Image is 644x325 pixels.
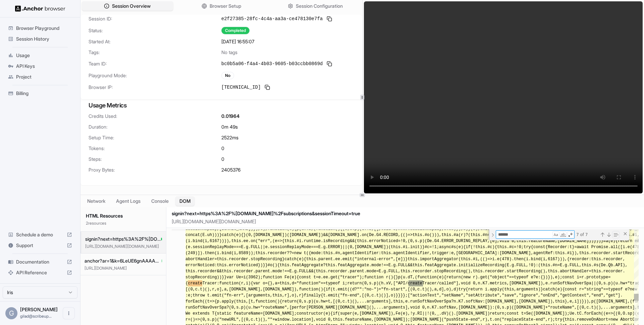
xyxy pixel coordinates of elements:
[16,269,64,276] span: API Reference
[5,88,75,99] div: Billing
[306,257,427,262] span: this.parent.ee.emit("internal-error",[e])}this.imp
[112,196,145,206] button: Agent Logs
[16,52,72,59] span: Usage
[221,156,224,162] span: 0
[306,299,427,304] span: .p)(u.hw+t,[(0,c.t)(),...arguments],this,e.runSoft
[188,281,202,286] span: create
[490,229,496,240] div: Toggle Replace
[548,257,625,262] span: 6167))),{recorder:this.recorder,
[422,281,565,286] span: Tracer/called"],void 0,n.K7.metrics,[DOMAIN_NAME]),e.runSof
[16,25,72,32] span: Browser Playground
[306,251,427,256] span: ({mode:this.#n,agentIdentifier:this.agentIdentifie
[449,245,570,249] span: c#s(e){if(!this.#c){this.#c=!0;try{const{Recorder:
[185,239,306,243] span: (i.bind(i,6167)))),this.ee.on("err",(e=>{this.#i.r
[16,259,64,265] span: Documentation
[306,263,427,268] span: gregate?this.featAggregate.mode!==E.g.FULL&&this.f
[489,229,629,240] div: Find / Replace
[487,311,623,316] span: )return;const t=Se([DOMAIN_NAME]);Ue.tC.forEach((e=>{(0,
[496,231,552,238] textarea: Find
[5,267,75,278] div: API Reference
[89,167,221,173] span: Proxy Bytes:
[221,84,261,91] span: [TECHNICAL_ID]
[85,258,162,264] span: anchor?ar=1&k=6LeUE6gnAAAAAGZuYAv9dwaqM1VlCPtguAacDvS1&co=aHR0cHM6Ly9teS5yb2t1LmNvbTo0NDM.&hl=en&...
[359,233,480,237] span: .on(De.G4.RECORD,(()=>this.#o())),this.#a(r)?(this
[567,231,574,238] div: Use Regular Expression (⌥⌘R)
[185,317,306,322] span: r=()=>(0,s.p)("newURL",[(0,c.t)(),""+window.locati
[606,232,611,237] div: Next Match (Enter)
[185,299,306,304] span: forEach((t=>{p.apply(this,[t,function(){return(0,s
[202,281,323,286] span: Tracer:function(r,i){var o={},a=this,d="function"=
[221,27,250,34] div: Completed
[147,196,173,206] button: Console
[175,196,195,206] button: DOM
[16,63,72,69] span: API Keys
[89,84,221,91] span: Browser IP:
[576,230,599,239] div: 7 of 7
[85,236,161,242] span: signin?next=https%3A%2F%[DOMAIN_NAME]%2Fsubscriptions&sessionTimeout=true
[16,36,72,42] span: Session History
[185,305,306,310] span: runSoftNavOverSpa?(0,s.p)(u.hw+"routeName",[perfor
[306,239,427,243] span: untime.isRecording&&(this.errorNoticed=!0,(0,s.p)(
[5,229,75,240] div: Schedule a demo
[221,15,323,22] span: e2f27385-28fc-4c4a-aa3a-ce478130e7fa
[548,239,642,243] span: ame,[DOMAIN_NAME]))}))}#a(e){return e&&
[185,281,188,286] span: {
[221,167,240,173] span: 2405376
[480,233,601,237] span: .#n=r?.sessionReplayMode,this.#s()):this.importAgg
[89,156,221,162] span: Steps:
[89,72,221,79] span: Playground Mode:
[89,60,221,67] span: Team ID:
[221,72,234,79] div: No
[221,113,239,120] span: 0.01964
[427,299,582,304] span: NavOverSpa?n.K7.softNav:[DOMAIN_NAME],[DOMAIN_NAME]),this},e,i])
[5,61,75,72] div: API Keys
[80,253,166,275] button: anchor?ar=1&k=6LeUE6gnAAAAAGZuYAv9dwaqM1VlCPtguAacDvS1&co=aHR0cHM6Ly9teS5yb2t1LmNvbTo0NDM.&hl=en&...
[548,275,610,280] span: }),e);const i=r.prototype=
[172,210,641,217] h2: signin?next=https%3A%2F%[DOMAIN_NAME]%2Fsubscriptions&sessionTimeout=true
[5,307,17,319] div: G
[112,3,151,9] span: Session Overview
[5,72,75,82] div: Project
[185,269,306,274] span: this.recorder&&this.recorder.parent.mode!==E.g.FUL
[5,240,75,251] div: Support
[427,257,548,262] span: ortAggregator(this.#i,(()=>i.e(478).then(i.bind(i,
[16,90,72,97] span: Billing
[427,263,548,268] span: eatAggregate.initializeRecording(E.g.FULL,!0):(thi
[323,281,408,286] span: =typeof i;return(0,s.p)(h.xV,["API/
[490,305,632,310] span: ):(0,s.p)([DOMAIN_NAME]+"routeName",[(0,c.t)(),...arguments
[185,245,306,249] span: (e.sessionReplayMode===E.g.FULL||e.sessionReplayMo
[80,232,166,253] button: signin?next=https%3A%2F%[DOMAIN_NAME]%2Fsubscriptions&sessionTimeout=true[URL][DOMAIN_NAME][DOMAI...
[5,257,75,267] div: Documentation
[461,287,582,292] span: ry{return i.apply(this,arguments)}catch(e){const r
[427,269,548,274] span: er.stopRecording(),this.recorder.startRecording(),
[296,3,343,9] span: Session Configuration
[16,242,64,249] span: Support
[185,311,326,316] span: We extends T{static featureName=[DOMAIN_NAME];constructor(
[85,266,162,271] p: [URL][DOMAIN_NAME]
[5,23,75,34] div: Browser Playground
[89,113,221,120] span: Credits Used:
[5,50,75,61] div: Usage
[221,145,224,152] span: 0
[612,231,620,238] div: Find in Selection (⌥⌘L)
[86,213,161,219] h3: HTML Resources
[548,269,625,274] span: this.abortHandler=this.recorder.
[185,263,306,268] span: errorNoticed:this.errorNoticed})}}#o(){this.featAg
[185,293,306,298] span: :e;throw t.emit("fn-err",[arguments,this,r],o),r}f
[185,251,306,256] span: (249)]).then(i.bind(i,8589));this.recorder??=new t
[89,27,221,34] span: Status:
[600,232,605,237] div: Previous Match (⇧Enter)
[306,269,427,274] span: L&&(this.recorder.parent.mode=E.g.FULL,this.record
[221,60,323,67] span: bc0b5a06-f4a4-4b03-9605-b03ccbb0869d
[552,231,559,238] div: Match Case (⌥⌘C)
[427,251,598,256] span: r,trigger:e,[GEOGRAPHIC_DATA]:[DOMAIN_NAME],agentRef:this.#i}),this.rec
[427,293,548,298] span: Text","setName","setAttribute","save","ignore","on
[16,231,64,238] span: Schedule a demo
[548,263,628,268] span: s.#n=E.g.FULL,this.#s(De.Qb.API),
[427,239,548,243] span: De.G4.ERROR_DURING_REPLAY,[e],void 0,this.featureN
[89,15,221,22] span: Session ID:
[221,49,237,56] span: No tags
[20,314,52,319] span: gilad@scribeup.io
[83,196,109,206] button: Network
[85,244,162,249] p: [URL][DOMAIN_NAME][DOMAIN_NAME]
